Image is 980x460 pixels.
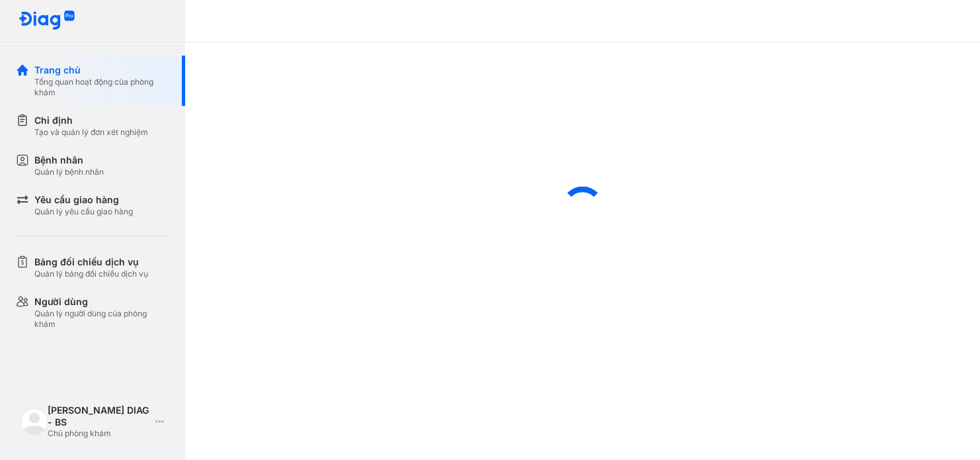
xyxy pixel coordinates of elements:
div: Quản lý người dùng của phòng khám [34,308,169,330]
div: Người dùng [34,295,169,308]
div: Bảng đối chiếu dịch vụ [34,255,148,269]
div: Tổng quan hoạt động của phòng khám [34,77,169,98]
div: Quản lý bệnh nhân [34,167,104,177]
img: logo [19,11,75,31]
div: Chủ phòng khám [48,428,150,439]
div: Yêu cầu giao hàng [34,193,133,207]
div: Quản lý yêu cầu giao hàng [34,207,133,217]
div: Chỉ định [34,114,148,127]
div: Tạo và quản lý đơn xét nghiệm [34,127,148,138]
div: Trang chủ [34,64,169,77]
div: Quản lý bảng đối chiếu dịch vụ [34,269,148,279]
div: [PERSON_NAME] DIAG - BS [48,404,150,428]
div: Bệnh nhân [34,154,104,167]
img: logo [21,408,48,435]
